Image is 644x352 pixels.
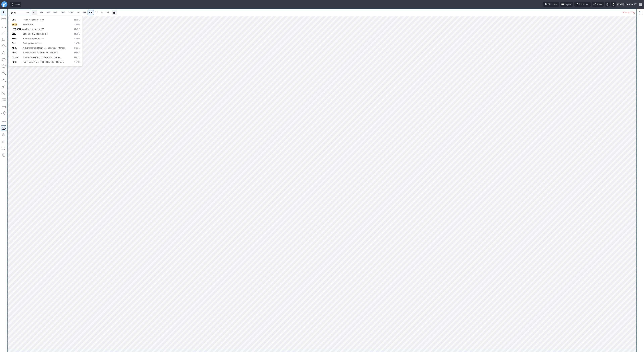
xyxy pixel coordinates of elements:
span: 15M [60,11,65,14]
span: Layout [565,3,571,6]
span: Bitwise Bitcoin ETF Beneficial Interest [23,51,58,54]
span: Benitec Biopharma Inc [23,37,44,40]
button: Measure [1,16,6,22]
a: M [105,10,110,15]
span: 2H [83,11,86,14]
span: BNTC [12,37,18,40]
button: Portfolio watchlist [638,10,643,15]
span: [DATE] 12:43 PM ET [617,3,637,6]
span: Bitwise Ethereum ETF Beneficial Interest [23,56,61,59]
span: BENF [12,23,17,26]
a: 4H [88,10,94,15]
span: ETHW [12,56,18,59]
button: Drawing mode: Single [1,119,6,124]
span: Coinshares Bitcoin ETF of Beneficial Interest [23,61,64,63]
button: Elliott waves [1,90,6,96]
span: Bentley Systems Inc [23,42,42,44]
button: Triangle [1,50,6,55]
span: Share [597,3,602,6]
button: Arrow [1,30,6,35]
span: NASD [74,61,80,64]
button: XABCD [1,70,6,76]
span: Beneficient [23,23,33,26]
button: Search [25,10,30,15]
div: Search [9,16,83,66]
button: Interval [32,10,37,15]
a: 3M [45,10,52,15]
span: 30M [68,11,73,14]
a: 1M [38,10,45,15]
input: Search [9,10,30,15]
a: W [99,10,105,15]
button: Drawings Autosave: On [1,125,6,131]
span: 1H [77,11,79,14]
button: Chart tour [543,2,559,7]
span: 5M [53,11,57,14]
span: NYSE [74,28,80,31]
button: Position [1,104,6,109]
button: Fibonacci retracements [1,97,6,102]
span: NASD [74,23,80,26]
span: BRRR [12,61,17,63]
button: Settings [611,2,616,7]
span: Horizon Landmark ETF [23,28,44,30]
button: Brush [1,84,6,89]
a: 15M [59,10,67,15]
span: 3M [46,11,50,14]
span: BSY [12,42,16,44]
button: Lock drawings [1,139,6,144]
a: Finviz.com [1,1,7,7]
button: Remove all autosaved drawings [1,152,6,158]
span: Benchmark Electronics Inc [23,33,48,35]
button: Range [112,10,117,15]
a: D [94,10,99,15]
a: 1H [75,10,81,15]
span: Franklin Resources, Inc [23,18,44,21]
span: 1M [40,11,43,14]
span: [PERSON_NAME] [12,28,28,30]
button: Toggle dark mode [605,2,610,7]
span: BHE [12,33,16,35]
span: BITB [12,51,16,54]
span: D [96,11,97,14]
a: 30M [67,10,75,15]
span: BEN [12,18,16,21]
button: Layout [560,2,573,7]
button: Share [592,2,604,7]
button: Rectangle [1,37,6,42]
button: Ideas [10,2,21,7]
span: Chart tour [548,3,557,6]
button: Hide drawings [1,132,6,137]
button: Add note [1,146,6,151]
a: 2H [81,10,87,15]
span: NASD [74,37,80,40]
span: NYSE [74,51,80,54]
button: Text [1,77,6,82]
button: Polygon [1,63,6,69]
span: Full screen [579,3,589,6]
button: Rotated rectangle [1,43,6,49]
button: Full screen [574,2,591,7]
button: Line [1,23,6,29]
button: Anchored VWAP [1,110,6,116]
span: NYSE [74,18,80,21]
button: Ellipse [1,57,6,62]
span: M [107,11,109,14]
span: NYSE [74,56,80,59]
button: Mouse [1,10,6,15]
span: ARK 21Shares Bitcoin ETF Beneficial Interest [23,47,65,49]
span: Ideas [15,3,20,6]
span: CBOE [74,47,80,50]
span: NYSE [74,33,80,35]
a: 5M [52,10,59,15]
span: NASD [74,42,80,45]
span: 4H [89,11,92,14]
span: ARKB [12,47,17,49]
p: -2.30 (4.31%) [622,12,635,14]
span: W [101,11,103,14]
